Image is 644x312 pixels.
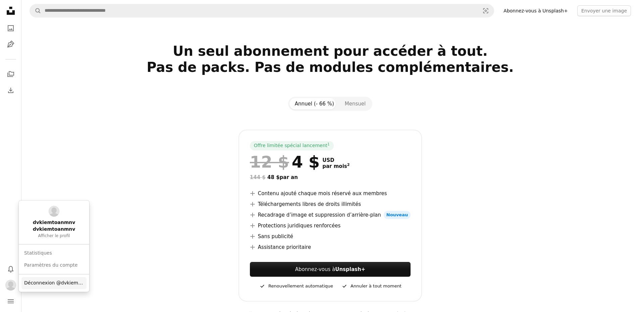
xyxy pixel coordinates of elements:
[19,200,89,292] div: Profil
[24,280,84,286] span: Déconnexion @dvkiemtoanmnv
[38,233,70,239] span: Afficher le profil
[4,278,17,292] button: Profil
[24,219,84,233] span: dvkiemtoanmnv dvkiemtoanmnv
[21,259,87,271] a: Paramètres du compte
[5,280,16,291] img: Avatar de l’utilisateur dvkiemtoanmnv dvkiemtoanmnv
[21,247,87,259] a: Statistiques
[49,206,59,217] img: Avatar de l’utilisateur dvkiemtoanmnv dvkiemtoanmnv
